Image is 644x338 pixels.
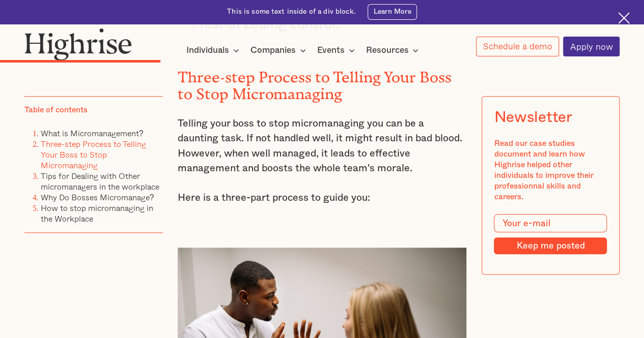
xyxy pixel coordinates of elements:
div: Companies [250,44,309,56]
a: Schedule a demo [476,37,559,56]
div: Newsletter [494,109,572,126]
p: Here is a three-part process to guide you: [178,191,467,206]
div: This is some text inside of a div block. [227,7,356,17]
div: Table of contents [24,105,88,115]
h2: Three-step Process to Telling Your Boss to Stop Micromanaging [178,65,467,99]
div: Events [317,44,345,56]
a: Tips for Dealing with Other micromanagers in the workplace [41,170,159,193]
a: Learn More [368,4,417,20]
div: Read our case studies document and learn how Highrise helped other individuals to improve their p... [494,138,607,202]
a: Three-step Process to Telling Your Boss to Stop Micromanaging [41,138,146,172]
img: Highrise logo [24,28,132,60]
div: Resources [366,44,408,56]
p: Telling your boss to stop micromanaging you can be a daunting task. If not handled well, it might... [178,116,467,176]
a: How to stop micromanaging in the Workplace [41,202,153,225]
div: Events [317,44,358,56]
div: Resources [366,44,422,56]
div: Companies [250,44,296,56]
a: Why Do Bosses Micromanage? [41,192,154,204]
a: Apply now [563,37,620,56]
div: Individuals [186,44,242,56]
div: Individuals [186,44,229,56]
input: Keep me posted [494,237,607,254]
input: Your e-mail [494,214,607,233]
a: What is Micromanagement? [41,128,144,140]
img: Cross icon [618,12,630,24]
form: Modal Form [494,214,607,255]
